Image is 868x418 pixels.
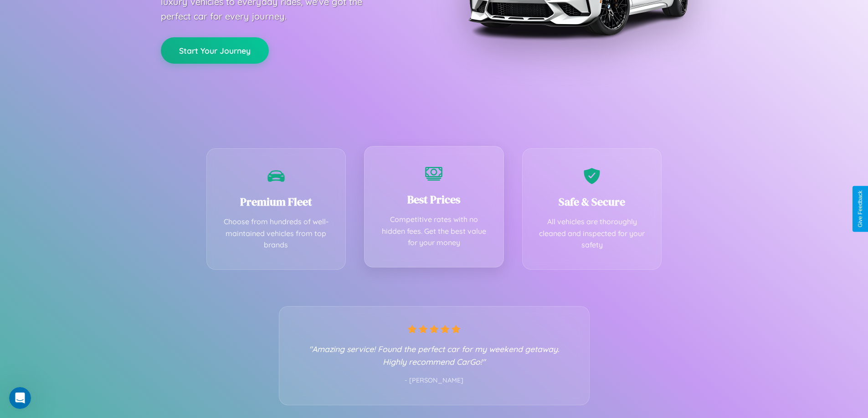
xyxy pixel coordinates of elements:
div: Give Feedback [857,191,863,227]
p: - [PERSON_NAME] [298,375,571,387]
p: All vehicles are thoroughly cleaned and inspected for your safety [536,216,648,251]
h3: Premium Fleet [221,194,332,209]
p: Competitive rates with no hidden fees. Get the best value for your money [378,214,490,249]
h3: Safe & Secure [536,194,648,209]
button: Start Your Journey [161,37,269,64]
iframe: Intercom live chat [9,387,31,409]
p: "Amazing service! Found the perfect car for my weekend getaway. Highly recommend CarGo!" [298,342,571,368]
p: Choose from hundreds of well-maintained vehicles from top brands [221,216,332,251]
h3: Best Prices [378,192,490,207]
